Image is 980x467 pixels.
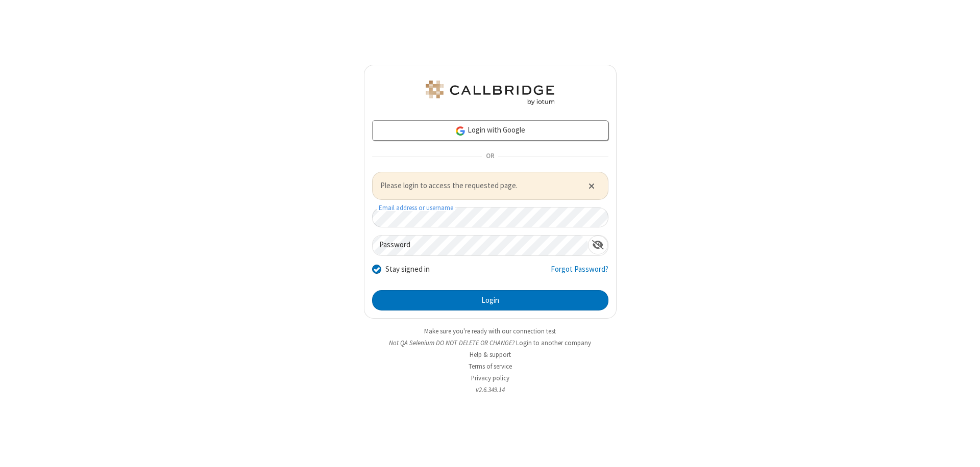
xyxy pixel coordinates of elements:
[551,264,608,283] a: Forgot Password?
[455,125,466,137] img: google-icon.png
[380,180,576,192] span: Please login to access the requested page.
[364,385,617,395] li: v2.6.349.14
[583,178,600,193] button: Close alert
[372,207,608,227] input: Email address or username
[470,350,511,359] a: Help & support
[372,290,608,310] button: Login
[373,236,588,255] input: Password
[372,120,608,141] a: Login with Google
[424,81,556,105] img: QA Selenium DO NOT DELETE OR CHANGE
[516,338,591,348] button: Login to another company
[364,338,617,348] li: Not QA Selenium DO NOT DELETE OR CHANGE?
[482,149,498,164] span: OR
[424,327,556,335] a: Make sure you're ready with our connection test
[385,264,430,275] label: Stay signed in
[588,236,608,254] div: Show password
[469,362,512,371] a: Terms of service
[471,374,509,382] a: Privacy policy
